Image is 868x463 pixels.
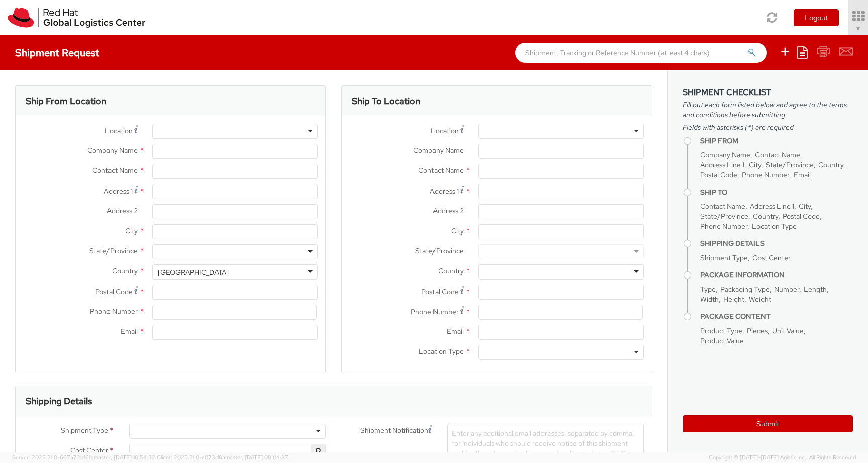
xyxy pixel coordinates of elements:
span: Location Type [419,347,464,356]
span: Address 2 [433,206,464,215]
span: Location [105,126,133,135]
span: Country [753,212,778,221]
span: Shipment Type [700,253,748,262]
h3: Shipping Details [26,396,92,406]
span: Email [794,170,811,179]
span: City [749,160,761,169]
input: Shipment, Tracking or Reference Number (at least 4 chars) [515,43,767,63]
span: Fields with asterisks (*) are required [683,122,853,132]
span: City [451,226,464,235]
span: Shipment Type [61,425,108,437]
span: Number [774,285,799,294]
img: rh-logistics-00dfa346123c4ec078e1.svg [8,8,145,28]
span: Address 1 [430,187,459,196]
span: Email [447,327,464,336]
h3: Shipment Checklist [683,88,853,97]
button: Logout [794,9,839,26]
span: Unit Value [772,326,804,335]
span: Width [700,295,719,304]
span: Location Type [752,222,797,231]
span: Postal Code [421,287,459,296]
span: Client: 2025.21.0-c073d8a [157,454,288,461]
span: Copyright © [DATE]-[DATE] Agistix Inc., All Rights Reserved [709,454,856,462]
span: Postal Code [95,287,133,296]
h4: Package Information [700,271,853,279]
span: Company Name [413,146,464,155]
span: Phone Number [742,170,789,179]
span: Address 2 [107,206,138,215]
span: Length [804,285,827,294]
span: Product Type [700,326,742,335]
span: Company Name [700,150,750,159]
span: Address Line 1 [700,160,744,169]
span: Server: 2025.21.0-667a72bf6fa [12,454,155,461]
span: Cost Center [70,445,108,457]
h4: Shipment Request [15,47,99,58]
span: master, [DATE] 08:04:37 [225,454,288,461]
h4: Ship To [700,189,853,196]
span: Phone Number [700,222,747,231]
span: Cost Center [752,253,791,262]
span: Pieces [747,326,768,335]
button: Submit [683,415,853,432]
h4: Shipping Details [700,240,853,247]
span: Phone Number [411,307,459,316]
span: State/Province [415,246,464,255]
span: Product Value [700,336,744,345]
span: Email [121,327,138,336]
span: Country [438,266,464,275]
span: Type [700,285,716,294]
h4: Package Content [700,313,853,320]
span: Contact Name [700,202,745,211]
span: Postal Code [700,170,737,179]
span: Location [431,126,459,135]
span: Address 1 [104,187,133,196]
h3: Ship To Location [352,96,420,106]
span: Weight [749,295,771,304]
span: Contact Name [92,166,138,175]
div: [GEOGRAPHIC_DATA] [158,267,229,277]
span: ▼ [855,25,861,33]
span: master, [DATE] 10:54:32 [94,454,155,461]
h4: Ship From [700,137,853,145]
span: Height [723,295,744,304]
span: City [125,226,138,235]
span: Phone Number [90,307,138,316]
span: City [799,202,811,211]
span: State/Province [89,246,138,255]
span: Country [818,160,843,169]
span: Packaging Type [720,285,770,294]
span: State/Province [700,212,748,221]
span: Address Line 1 [750,202,794,211]
span: Company Name [87,146,138,155]
span: Postal Code [783,212,820,221]
span: Shipment Notification [360,425,428,436]
span: State/Province [766,160,814,169]
span: Contact Name [418,166,464,175]
span: Country [112,266,138,275]
h3: Ship From Location [26,96,106,106]
span: Contact Name [755,150,800,159]
span: Fill out each form listed below and agree to the terms and conditions before submitting [683,100,853,120]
